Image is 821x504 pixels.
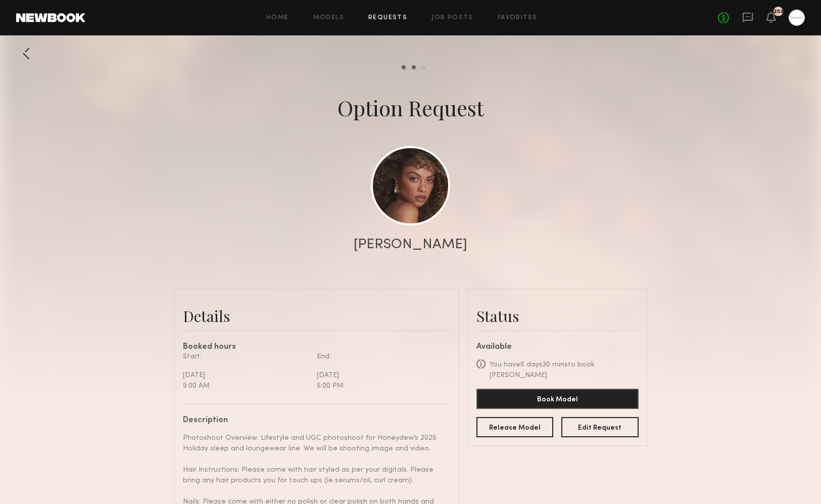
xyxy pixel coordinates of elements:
div: 253 [774,9,783,15]
a: Favorites [498,15,538,21]
div: Description [183,417,443,425]
button: Edit Request [561,417,639,437]
div: Available [476,343,639,351]
div: You have 6 days 30 mins to book [PERSON_NAME] [490,359,639,381]
div: 5:00 PM [317,381,443,391]
div: Booked hours [183,343,451,351]
div: Status [476,306,639,326]
div: [DATE] [183,370,309,381]
a: Job Posts [431,15,473,21]
button: Release Model [476,417,554,437]
div: Details [183,306,451,326]
div: [PERSON_NAME] [354,238,467,252]
div: Option Request [337,94,484,122]
a: Models [313,15,344,21]
a: Requests [368,15,407,21]
div: [DATE] [317,370,443,381]
a: Home [266,15,289,21]
div: End: [317,351,443,362]
button: Book Model [476,389,639,409]
div: Start: [183,351,309,362]
div: 9:00 AM [183,381,309,391]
